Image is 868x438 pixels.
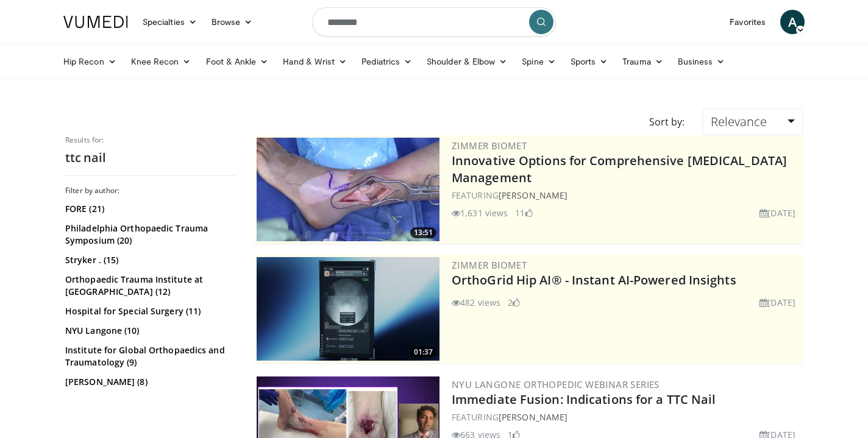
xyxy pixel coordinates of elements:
[65,203,233,215] a: FORE (21)
[65,376,233,388] a: [PERSON_NAME] (8)
[56,49,124,74] a: Hip Recon
[65,222,233,247] a: Philadelphia Orthopaedic Trauma Symposium (20)
[452,140,527,152] a: Zimmer Biomet
[257,138,439,241] img: ce164293-0bd9-447d-b578-fc653e6584c8.300x170_q85_crop-smart_upscale.jpg
[257,257,439,361] a: 01:37
[615,49,671,74] a: Trauma
[452,378,660,390] a: NYU Langone Orthopedic Webinar Series
[780,10,805,34] a: A
[65,274,233,298] a: Orthopaedic Trauma Institute at [GEOGRAPHIC_DATA] (12)
[452,259,527,271] a: Zimmer Biomet
[65,135,236,145] p: Results for:
[354,49,419,74] a: Pediatrics
[514,49,563,74] a: Spine
[452,391,716,408] a: Immediate Fusion: Indications for a TTC Nail
[410,347,436,358] span: 01:37
[671,49,733,74] a: Business
[515,207,532,219] li: 11
[65,150,236,166] h2: ttc nail
[759,207,795,219] li: [DATE]
[452,189,800,202] div: FEATURING
[410,227,436,238] span: 13:51
[722,10,773,34] a: Favorites
[452,296,500,309] li: 482 views
[499,411,567,423] a: [PERSON_NAME]
[135,10,204,34] a: Specialties
[63,16,128,28] img: VuMedi Logo
[452,411,800,423] div: FEATURING
[65,344,233,369] a: Institute for Global Orthopaedics and Traumatology (9)
[257,257,439,361] img: 51d03d7b-a4ba-45b7-9f92-2bfbd1feacc3.300x170_q85_crop-smart_upscale.jpg
[452,207,508,219] li: 1,631 views
[312,7,556,37] input: Search topics, interventions
[711,113,767,130] span: Relevance
[199,49,276,74] a: Foot & Ankle
[204,10,260,34] a: Browse
[563,49,616,74] a: Sports
[759,296,795,309] li: [DATE]
[419,49,514,74] a: Shoulder & Elbow
[124,49,199,74] a: Knee Recon
[257,138,439,241] a: 13:51
[65,305,233,317] a: Hospital for Special Surgery (11)
[703,108,803,135] a: Relevance
[276,49,354,74] a: Hand & Wrist
[640,108,694,135] div: Sort by:
[65,186,236,196] h3: Filter by author:
[452,152,787,186] a: Innovative Options for Comprehensive [MEDICAL_DATA] Management
[65,325,233,337] a: NYU Langone (10)
[499,189,567,201] a: [PERSON_NAME]
[508,296,520,309] li: 2
[65,254,233,266] a: Stryker . (15)
[452,272,736,288] a: OrthoGrid Hip AI® - Instant AI-Powered Insights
